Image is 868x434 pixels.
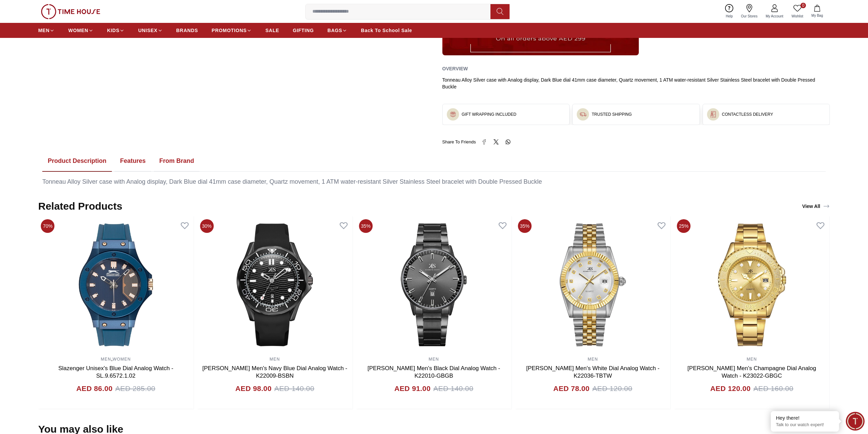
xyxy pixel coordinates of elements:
span: AED 120.00 [592,383,632,394]
a: WOMEN [68,24,93,37]
img: Slazenger Unisex's Blue Dial Analog Watch - SL.9.6572.1.02 [38,216,193,353]
a: Slazenger Unisex's Blue Dial Analog Watch - SL.9.6572.1.02 [58,365,173,379]
a: MEN [429,357,439,362]
div: Hey there! [776,415,834,421]
a: BRANDS [176,24,198,37]
a: MEN [588,357,598,362]
img: Kenneth Scott Men's Black Dial Analog Watch - K22010-GBGB [356,216,511,353]
span: Our Stores [738,14,760,19]
img: Kenneth Scott Men's Navy Blue Dial Analog Watch - K22009-BSBN [197,216,352,353]
span: SALE [265,27,279,34]
h2: Related Products [38,200,122,212]
a: [PERSON_NAME] Men's Champagne Dial Analog Watch - K23022-GBGC [688,365,816,379]
img: ... [579,111,586,118]
a: Our Stores [737,3,762,20]
span: My Bag [809,13,826,18]
span: Wishlist [789,14,806,19]
span: 35% [518,219,532,233]
h4: AED 98.00 [235,383,271,394]
span: AED 140.00 [433,383,473,394]
div: View All [802,203,830,210]
span: 25% [677,219,691,233]
div: Chat Widget [846,412,865,431]
img: ... [41,4,100,19]
button: Features [115,151,151,172]
a: WOMEN [113,357,131,362]
span: WOMEN [68,27,88,34]
h2: Overview [442,64,468,74]
h4: AED 91.00 [394,383,430,394]
img: Kenneth Scott Men's White Dial Analog Watch - K22036-TBTW [515,216,671,353]
span: MEN [38,27,49,34]
span: Back To School Sale [361,27,412,34]
span: 0 [800,3,806,8]
span: 30% [200,219,214,233]
a: Back To School Sale [361,24,412,37]
a: GIFTING [293,24,314,37]
a: [PERSON_NAME] Men's White Dial Analog Watch - K22036-TBTW [526,365,660,379]
img: ... [710,111,717,118]
span: My Account [763,14,786,19]
span: 70% [41,219,55,233]
a: Help [722,3,737,20]
span: AED 285.00 [115,383,155,394]
h3: GIFT WRAPPING INCLUDED [462,112,516,117]
span: KIDS [107,27,119,34]
span: AED 160.00 [753,383,793,394]
a: MEN [270,357,280,362]
span: UNISEX [138,27,157,34]
h3: CONTACTLESS DELIVERY [722,112,773,117]
div: Tonneau Alloy Silver case with Analog display, Dark Blue dial 41mm case diameter, Quartz movement... [42,177,826,186]
button: From Brand [154,151,200,172]
span: AED 140.00 [274,383,314,394]
button: My Bag [807,3,827,19]
a: KIDS [107,24,124,37]
span: BRANDS [176,27,198,34]
button: Product Description [42,151,112,172]
a: [PERSON_NAME] Men's Black Dial Analog Watch - K22010-GBGB [367,365,500,379]
img: Kenneth Scott Men's Champagne Dial Analog Watch - K23022-GBGC [674,216,829,353]
span: BAGS [327,27,342,34]
a: MEN [747,357,757,362]
div: , [38,353,193,409]
a: 0Wishlist [788,3,807,20]
div: Tonneau Alloy Silver case with Analog display, Dark Blue dial 41mm case diameter, Quartz movement... [442,76,830,90]
a: MEN [101,357,111,362]
a: PROMOTIONS [212,24,252,37]
h3: TRUSTED SHIPPING [592,112,632,117]
a: SALE [265,24,279,37]
span: Share To Friends [442,139,476,145]
p: Talk to our watch expert! [776,422,834,428]
h4: AED 120.00 [710,383,750,394]
span: PROMOTIONS [212,27,247,34]
img: ... [450,111,456,118]
h4: AED 78.00 [553,383,589,394]
span: Help [723,14,736,19]
a: MEN [38,24,55,37]
h4: AED 86.00 [76,383,113,394]
span: GIFTING [293,27,314,34]
a: View All [801,201,831,211]
a: UNISEX [138,24,162,37]
span: 35% [359,219,372,233]
a: BAGS [327,24,347,37]
a: [PERSON_NAME] Men's Navy Blue Dial Analog Watch - K22009-BSBN [202,365,347,379]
